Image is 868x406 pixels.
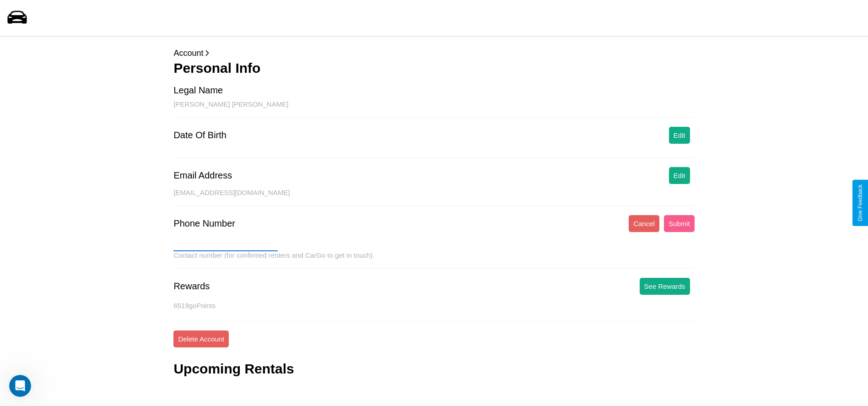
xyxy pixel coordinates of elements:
button: See Rewards [640,278,690,295]
div: [EMAIL_ADDRESS][DOMAIN_NAME] [173,189,694,206]
div: Phone Number [173,218,235,229]
button: Delete Account [173,330,229,347]
div: Give Feedback [857,184,863,222]
button: Edit [669,167,690,184]
p: Account [173,46,694,60]
button: Submit [664,215,695,232]
div: [PERSON_NAME] [PERSON_NAME] [173,100,694,118]
h3: Personal Info [173,60,694,76]
div: Legal Name [173,85,223,96]
button: Cancel [629,215,659,232]
p: 6519 goPoints [173,299,694,312]
div: Rewards [173,281,210,292]
button: Edit [669,127,690,144]
iframe: Intercom live chat [9,375,31,397]
div: Email Address [173,170,232,181]
h3: Upcoming Rentals [173,361,294,377]
div: Date Of Birth [173,130,226,141]
div: Contact number (for confirmed renters and CarGo to get in touch). [173,251,694,269]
